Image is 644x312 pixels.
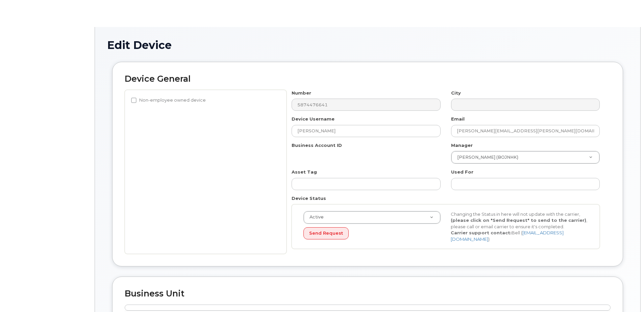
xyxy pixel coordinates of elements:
[446,211,593,242] div: Changing the Status in here will not update with the carrier, , please call or email carrier to e...
[451,169,473,175] label: Used For
[451,116,465,122] label: Email
[292,116,335,122] label: Device Username
[304,211,440,224] a: Active
[125,289,611,298] h2: Business Unit
[303,227,349,240] button: Send Request
[451,230,564,242] a: [EMAIL_ADDRESS][DOMAIN_NAME]
[451,151,599,163] a: [PERSON_NAME] (BOJNHK)
[292,90,311,96] label: Number
[451,142,473,149] label: Manager
[125,74,611,84] h2: Device General
[453,154,518,160] span: [PERSON_NAME] (BOJNHK)
[451,90,461,96] label: City
[451,217,586,223] strong: (please click on "Send Request" to send to the carrier)
[131,98,137,103] input: Non-employee owned device
[292,169,317,175] label: Asset Tag
[292,142,342,149] label: Business Account ID
[107,39,628,51] h1: Edit Device
[451,230,512,235] strong: Carrier support contact:
[292,195,326,202] label: Device Status
[305,214,324,220] span: Active
[131,96,206,104] label: Non-employee owned device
